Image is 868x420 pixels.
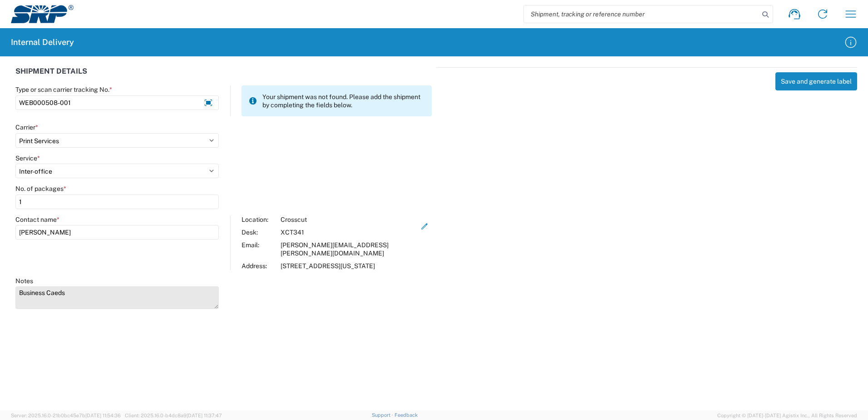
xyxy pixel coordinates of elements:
[717,411,857,420] span: Copyright © [DATE]-[DATE] Agistix Inc., All Rights Reserved
[395,412,418,418] a: Feedback
[242,241,276,257] div: Email:
[242,262,276,270] div: Address:
[15,277,33,285] label: Notes
[15,154,40,162] label: Service
[262,93,424,109] span: Your shipment was not found. Please add the shipment by completing the fields below.
[15,185,66,193] label: No. of packages
[524,5,759,23] input: Shipment, tracking or reference number
[11,5,74,23] img: srp
[242,215,276,224] div: Location:
[15,85,112,94] label: Type or scan carrier tracking No.
[187,413,222,418] span: [DATE] 11:37:47
[281,262,418,270] div: [STREET_ADDRESS][US_STATE]
[125,413,222,418] span: Client: 2025.16.0-b4dc8a9
[15,123,38,131] label: Carrier
[11,413,121,418] span: Server: 2025.16.0-21b0bc45e7b
[242,228,276,236] div: Desk:
[281,228,418,236] div: XCT341
[775,72,857,90] button: Save and generate label
[11,37,74,48] h2: Internal Delivery
[85,413,121,418] span: [DATE] 11:54:36
[281,215,418,224] div: Crosscut
[15,67,432,85] div: SHIPMENT DETAILS
[372,412,395,418] a: Support
[15,215,59,224] label: Contact name
[281,241,418,257] div: [PERSON_NAME][EMAIL_ADDRESS][PERSON_NAME][DOMAIN_NAME]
